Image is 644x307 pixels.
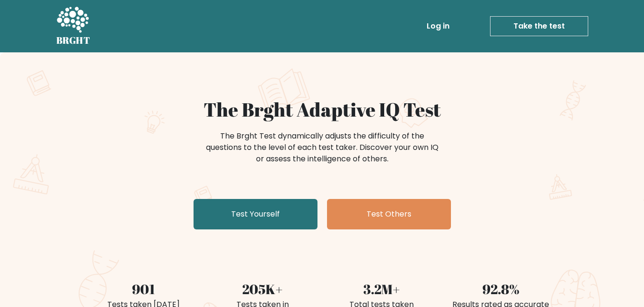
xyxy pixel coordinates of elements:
[423,17,453,36] a: Log in
[327,199,451,229] a: Test Others
[90,279,197,299] div: 901
[194,199,317,229] a: Test Yourself
[56,4,91,49] a: BRGHT
[90,98,555,121] h1: The Brght Adaptive IQ Test
[447,279,555,299] div: 92.8%
[328,279,436,299] div: 3.2M+
[56,35,91,46] h5: BRGHT
[203,130,441,165] div: The Brght Test dynamically adjusts the difficulty of the questions to the level of each test take...
[209,279,317,299] div: 205K+
[490,16,588,36] a: Take the test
